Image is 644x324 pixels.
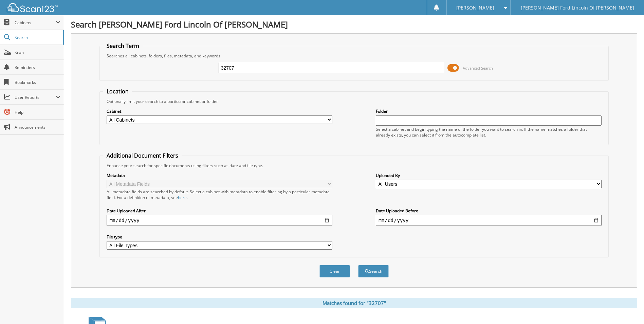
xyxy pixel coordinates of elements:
label: Date Uploaded Before [376,208,602,214]
button: Search [358,265,389,277]
label: Date Uploaded After [107,208,332,214]
span: Announcements [15,124,60,130]
div: Select a cabinet and begin typing the name of the folder you want to search in. If the name match... [376,126,602,138]
span: Cabinets [15,20,56,25]
span: Bookmarks [15,79,60,85]
label: Uploaded By [376,173,602,178]
div: Optionally limit your search to a particular cabinet or folder [103,98,605,104]
label: Folder [376,108,602,114]
label: Cabinet [107,108,332,114]
legend: Additional Document Filters [103,152,182,159]
span: [PERSON_NAME] Ford Lincoln Of [PERSON_NAME] [521,6,634,10]
label: File type [107,234,332,240]
span: Help [15,109,60,115]
div: Enhance your search for specific documents using filters such as date and file type. [103,163,605,168]
span: [PERSON_NAME] [456,6,494,10]
input: start [107,215,332,226]
span: Advanced Search [463,66,493,71]
button: Clear [319,265,350,277]
span: User Reports [15,94,56,100]
input: end [376,215,602,226]
span: Scan [15,50,60,55]
label: Metadata [107,173,332,178]
legend: Search Term [103,42,143,50]
div: All metadata fields are searched by default. Select a cabinet with metadata to enable filtering b... [107,189,332,200]
span: Reminders [15,65,60,70]
div: Searches all cabinets, folders, files, metadata, and keywords [103,53,605,59]
img: scan123-logo-white.svg [7,3,58,12]
div: Matches found for "32707" [71,298,637,308]
h1: Search [PERSON_NAME] Ford Lincoln Of [PERSON_NAME] [71,19,637,30]
legend: Location [103,88,132,95]
span: Search [15,35,59,40]
a: here [178,195,187,200]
